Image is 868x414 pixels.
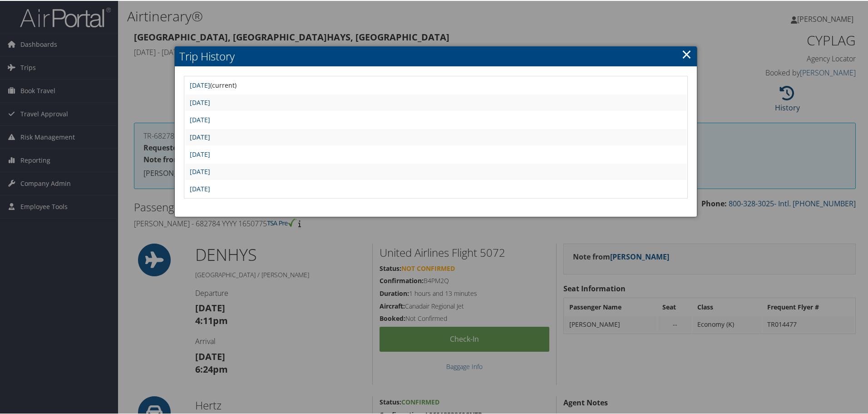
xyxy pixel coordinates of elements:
[190,166,210,175] a: [DATE]
[190,149,210,158] a: [DATE]
[190,80,210,89] a: [DATE]
[175,45,697,65] h2: Trip History
[190,184,210,192] a: [DATE]
[190,97,210,106] a: [DATE]
[190,115,210,123] a: [DATE]
[681,44,692,62] a: ×
[185,76,686,93] td: (current)
[190,132,210,140] a: [DATE]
